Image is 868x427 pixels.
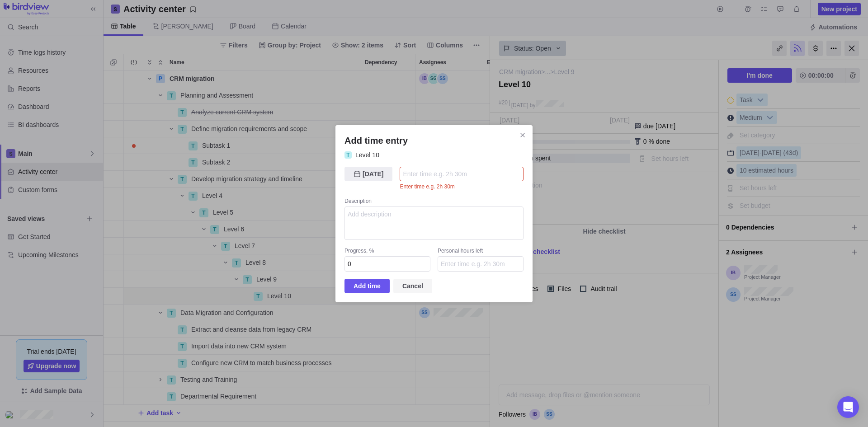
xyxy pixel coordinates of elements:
div: Enter time e.g. 2h 30m [400,183,524,190]
span: Cancel [393,279,432,293]
span: Cancel [402,281,423,291]
div: Personal hours left [438,247,524,256]
div: Description [344,197,524,206]
h2: Add time entry [344,134,524,147]
span: Level 10 [355,150,379,160]
input: Personal hours left [438,256,524,272]
div: Add time entry [335,125,533,302]
span: [DATE] [363,169,383,179]
span: Close [516,129,529,141]
span: Add time [354,281,381,291]
div: Open Intercom Messenger [837,396,859,418]
div: Progress, % [344,247,430,256]
span: [DATE] [344,167,392,181]
div: T [344,151,352,159]
input: Enter time e.g. 2h 30m [400,167,524,181]
span: Add time [344,279,390,293]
